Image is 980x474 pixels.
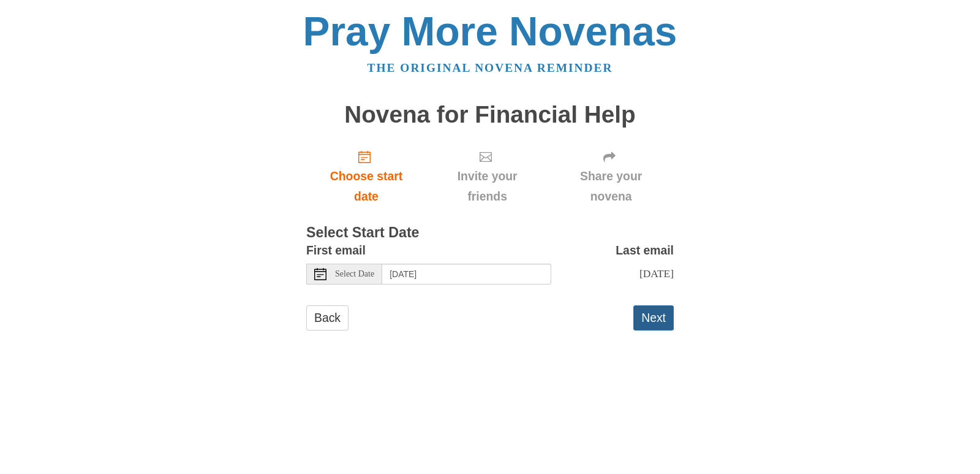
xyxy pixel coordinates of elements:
[306,140,426,213] a: Choose start date
[318,166,414,207] span: Choose start date
[616,240,674,261] label: Last email
[367,61,613,74] a: The original novena reminder
[306,305,349,331] a: Back
[426,140,548,213] div: Click "Next" to confirm your start date first.
[306,240,366,261] label: First email
[306,225,674,241] h3: Select Start Date
[439,166,536,207] span: Invite your friends
[560,166,661,207] span: Share your novena
[633,305,674,331] button: Next
[548,140,674,213] div: Click "Next" to confirm your start date first.
[303,9,677,54] a: Pray More Novenas
[306,102,674,128] h1: Novena for Financial Help
[335,270,374,278] span: Select Date
[639,267,674,280] span: [DATE]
